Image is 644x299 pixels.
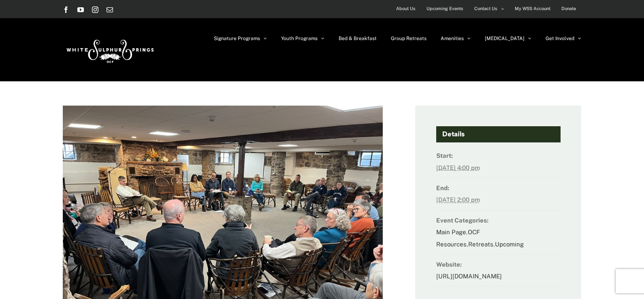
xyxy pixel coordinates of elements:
[495,241,524,248] a: Upcoming
[436,214,561,226] dt: Event Categories:
[214,36,260,41] span: Signature Programs
[485,18,531,59] a: [MEDICAL_DATA]
[436,196,480,203] abbr: 2025-11-16
[281,18,324,59] a: Youth Programs
[474,3,497,15] span: Contact Us
[468,241,493,248] a: Retreats
[396,3,416,15] span: About Us
[436,126,561,142] h4: Details
[441,36,464,41] span: Amenities
[436,273,502,280] a: [URL][DOMAIN_NAME]
[391,36,426,41] span: Group Retreats
[63,6,69,13] a: Facebook
[281,36,318,41] span: Youth Programs
[107,6,113,13] a: Email
[436,259,561,270] dt: Website:
[436,229,480,247] a: OCF Resources
[436,229,466,235] a: Main Page
[63,31,156,69] img: White Sulphur Springs Logo
[214,18,581,59] nav: Main Menu
[214,18,267,59] a: Signature Programs
[436,150,561,161] dt: Start:
[436,182,561,194] dt: End:
[436,164,480,171] abbr: 2025-11-14
[426,3,463,15] span: Upcoming Events
[77,6,84,13] a: YouTube
[515,3,550,15] span: My WSS Account
[339,36,377,41] span: Bed & Breakfast
[546,18,581,59] a: Get Involved
[485,36,525,41] span: [MEDICAL_DATA]
[561,3,576,15] span: Donate
[546,36,574,41] span: Get Involved
[441,18,471,59] a: Amenities
[391,18,426,59] a: Group Retreats
[339,18,377,59] a: Bed & Breakfast
[92,6,98,13] a: Instagram
[436,226,561,254] dd: , , ,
